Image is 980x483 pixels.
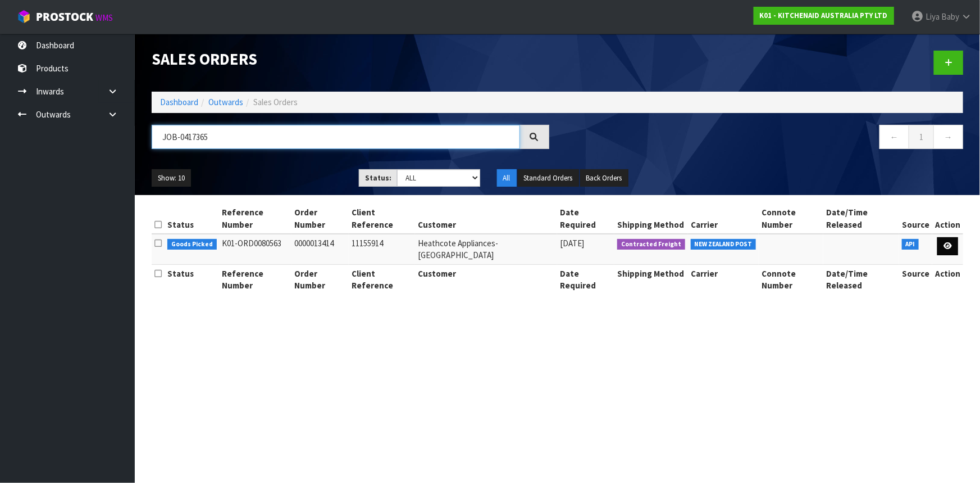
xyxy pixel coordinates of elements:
[165,204,220,234] th: Status
[497,169,517,187] button: All
[253,97,298,107] span: Sales Orders
[349,264,415,294] th: Client Reference
[691,239,756,250] span: NEW ZEALAND POST
[349,204,415,234] th: Client Reference
[754,7,894,25] a: K01 - KITCHENAID AUSTRALIA PTY LTD
[560,238,584,249] span: [DATE]
[220,264,292,294] th: Reference Number
[557,204,614,234] th: Date Required
[933,125,963,149] a: →
[899,204,932,234] th: Source
[291,264,349,294] th: Order Number
[291,204,349,234] th: Order Number
[580,169,628,187] button: Back Orders
[349,234,415,264] td: 11155914
[823,264,899,294] th: Date/Time Released
[932,204,963,234] th: Action
[566,125,964,152] nav: Page navigation
[759,264,823,294] th: Connote Number
[614,264,688,294] th: Shipping Method
[932,264,963,294] th: Action
[926,11,940,22] span: Liya
[17,10,31,24] img: cube-alt.png
[415,264,557,294] th: Customer
[220,204,292,234] th: Reference Number
[152,125,520,149] input: Search sales orders
[415,234,557,264] td: Heathcote Appliances-[GEOGRAPHIC_DATA]
[557,264,614,294] th: Date Required
[518,169,579,187] button: Standard Orders
[95,12,113,23] small: WMS
[760,11,888,20] strong: K01 - KITCHENAID AUSTRALIA PTY LTD
[365,173,391,183] strong: Status:
[941,11,959,22] span: Baby
[167,239,217,250] span: Goods Picked
[899,264,932,294] th: Source
[909,125,934,149] a: 1
[688,264,759,294] th: Carrier
[152,51,549,68] h1: Sales Orders
[36,10,93,24] span: ProStock
[823,204,899,234] th: Date/Time Released
[879,125,909,149] a: ←
[688,204,759,234] th: Carrier
[614,204,688,234] th: Shipping Method
[165,264,220,294] th: Status
[220,234,292,264] td: K01-ORD0080563
[759,204,823,234] th: Connote Number
[415,204,557,234] th: Customer
[160,97,198,107] a: Dashboard
[152,169,191,187] button: Show: 10
[617,239,685,250] span: Contracted Freight
[902,239,919,250] span: API
[291,234,349,264] td: 0000013414
[208,97,243,107] a: Outwards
